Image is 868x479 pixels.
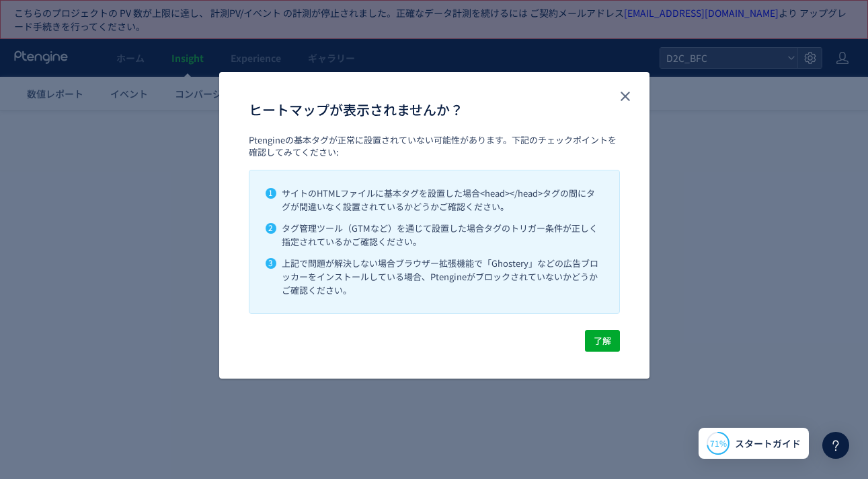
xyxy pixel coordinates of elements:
[710,437,727,449] span: 71%
[735,437,801,451] span: スタートガイド
[219,72,649,379] div: ヒートマップが表示されませんか？
[282,222,603,249] p: タグ管理ツール（GTMなど）を通じて設置した場合タグのトリガー条件が正しく指定されているかご確認ください。
[585,330,620,352] button: 了解
[594,330,611,352] span: 了解
[249,134,620,159] p: Ptengineの基本タグが正常に設置されていない可能性があります。下記のチェックポイントを確認してみてください:
[249,99,463,121] span: ヒートマップが表示されませんか？
[266,188,276,199] p: 1
[282,187,603,214] p: サイトのHTMLファイルに基本タグを設置した場合<head></head>タグの間にタグが間違いなく設置されているかどうかご確認ください。
[266,223,276,234] p: 2
[615,86,636,107] button: close
[282,257,603,297] p: 上記で問題が解決しない場合ブラウザー拡張機能で「Ghostery」などの広告ブロッカーをインストールしている場合、Ptengineがブロックされていないかどうかご確認ください。
[266,258,276,269] p: 3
